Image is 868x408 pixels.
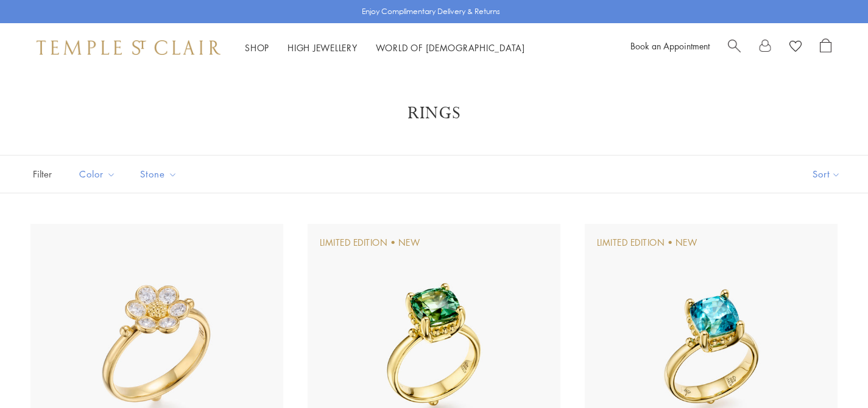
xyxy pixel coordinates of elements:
p: Enjoy Complimentary Delivery & Returns [362,5,500,18]
a: Book an Appointment [630,40,710,52]
button: Show sort by [785,156,868,193]
h1: Rings [49,102,819,124]
a: Search [728,38,741,57]
button: Color [70,160,125,188]
span: Color [73,166,125,182]
a: High JewelleryHigh Jewellery [288,41,358,54]
a: ShopShop [245,41,269,54]
div: Limited Edition • New [320,236,420,249]
button: Stone [131,160,186,188]
a: Open Shopping Bag [820,38,831,57]
nav: Main navigation [245,40,525,55]
a: View Wishlist [789,38,802,57]
div: Limited Edition • New [597,236,697,249]
span: Stone [134,166,186,182]
img: Temple St. Clair [37,40,221,55]
iframe: Gorgias live chat messenger [807,351,856,396]
a: World of [DEMOGRAPHIC_DATA]World of [DEMOGRAPHIC_DATA] [376,41,525,54]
